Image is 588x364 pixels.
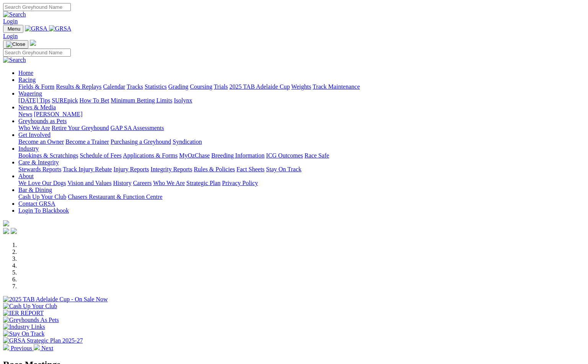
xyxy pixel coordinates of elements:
[211,152,265,159] a: Breeding Information
[34,111,82,117] a: [PERSON_NAME]
[113,166,149,172] a: Injury Reports
[3,345,34,351] a: Previous
[3,303,57,310] img: Cash Up Your Club
[18,180,66,186] a: We Love Our Dogs
[11,345,32,351] span: Previous
[18,166,61,172] a: Stewards Reports
[18,97,50,104] a: [DATE] Tips
[18,125,50,131] a: Who We Are
[67,180,111,186] a: Vision and Values
[18,145,39,152] a: Industry
[18,104,56,110] a: News & Media
[3,3,71,11] input: Search
[3,310,44,317] img: IER REPORT
[34,345,53,351] a: Next
[153,180,185,186] a: Who We Are
[18,193,66,200] a: Cash Up Your Club
[3,296,108,303] img: 2025 TAB Adelaide Cup - On Sale Now
[111,125,164,131] a: GAP SA Assessments
[18,159,59,166] a: Care & Integrity
[113,180,131,186] a: History
[68,193,162,200] a: Chasers Restaurant & Function Centre
[18,138,64,145] a: Become an Owner
[18,97,585,104] div: Wagering
[229,83,290,90] a: 2025 TAB Adelaide Cup
[65,138,109,145] a: Become a Trainer
[18,138,585,145] div: Get Involved
[179,152,210,159] a: MyOzChase
[3,337,83,344] img: GRSA Strategic Plan 2025-27
[18,180,585,187] div: About
[8,26,20,32] span: Menu
[111,97,172,104] a: Minimum Betting Limits
[291,83,311,90] a: Weights
[30,40,36,46] img: logo-grsa-white.png
[266,166,301,172] a: Stay On Track
[18,193,585,200] div: Bar & Dining
[186,180,220,186] a: Strategic Plan
[18,76,36,83] a: Racing
[18,90,42,97] a: Wagering
[18,166,585,173] div: Care & Integrity
[150,166,192,172] a: Integrity Reports
[304,152,329,159] a: Race Safe
[80,97,109,104] a: How To Bet
[18,111,585,118] div: News & Media
[41,345,53,351] span: Next
[3,323,45,330] img: Industry Links
[18,173,34,179] a: About
[11,228,17,234] img: twitter.svg
[18,125,585,132] div: Greyhounds as Pets
[49,25,72,32] img: GRSA
[18,152,585,159] div: Industry
[18,207,69,214] a: Login To Blackbook
[3,220,9,226] img: logo-grsa-white.png
[3,330,44,337] img: Stay On Track
[3,11,26,18] img: Search
[3,344,9,350] img: chevron-left-pager-white.svg
[34,344,40,350] img: chevron-right-pager-white.svg
[18,118,67,124] a: Greyhounds as Pets
[123,152,178,159] a: Applications & Forms
[3,57,26,63] img: Search
[237,166,265,172] a: Fact Sheets
[18,152,78,159] a: Bookings & Scratchings
[3,40,28,49] button: Toggle navigation
[222,180,258,186] a: Privacy Policy
[6,41,25,47] img: Close
[18,83,54,90] a: Fields & Form
[168,83,188,90] a: Grading
[127,83,143,90] a: Tracks
[18,132,51,138] a: Get Involved
[3,317,59,323] img: Greyhounds As Pets
[173,138,202,145] a: Syndication
[214,83,228,90] a: Trials
[266,152,303,159] a: ICG Outcomes
[313,83,360,90] a: Track Maintenance
[111,138,171,145] a: Purchasing a Greyhound
[56,83,101,90] a: Results & Replays
[145,83,167,90] a: Statistics
[18,200,55,207] a: Contact GRSA
[25,25,47,32] img: GRSA
[3,228,9,234] img: facebook.svg
[3,25,23,33] button: Toggle navigation
[63,166,112,172] a: Track Injury Rebate
[3,33,18,39] a: Login
[3,49,71,57] input: Search
[3,18,18,24] a: Login
[18,187,52,193] a: Bar & Dining
[133,180,152,186] a: Careers
[174,97,192,104] a: Isolynx
[80,152,121,159] a: Schedule of Fees
[18,70,33,76] a: Home
[52,97,78,104] a: SUREpick
[190,83,212,90] a: Coursing
[18,83,585,90] div: Racing
[18,111,32,117] a: News
[52,125,109,131] a: Retire Your Greyhound
[103,83,125,90] a: Calendar
[194,166,235,172] a: Rules & Policies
